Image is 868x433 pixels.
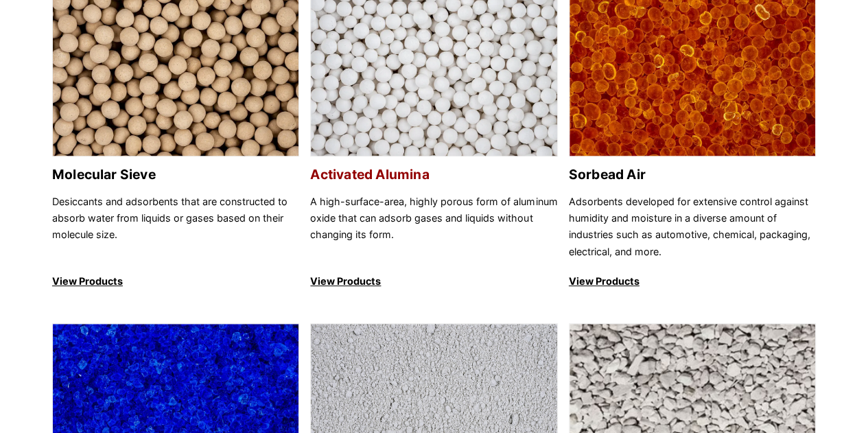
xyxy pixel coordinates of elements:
p: Desiccants and adsorbents that are constructed to absorb water from liquids or gases based on the... [52,194,299,261]
p: A high-surface-area, highly porous form of aluminum oxide that can adsorb gases and liquids witho... [310,194,557,261]
p: Adsorbents developed for extensive control against humidity and moisture in a diverse amount of i... [569,194,816,261]
h2: Sorbead Air [569,167,816,183]
p: View Products [52,273,299,290]
p: View Products [569,273,816,290]
h2: Molecular Sieve [52,167,299,183]
p: View Products [310,273,557,290]
h2: Activated Alumina [310,167,557,183]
